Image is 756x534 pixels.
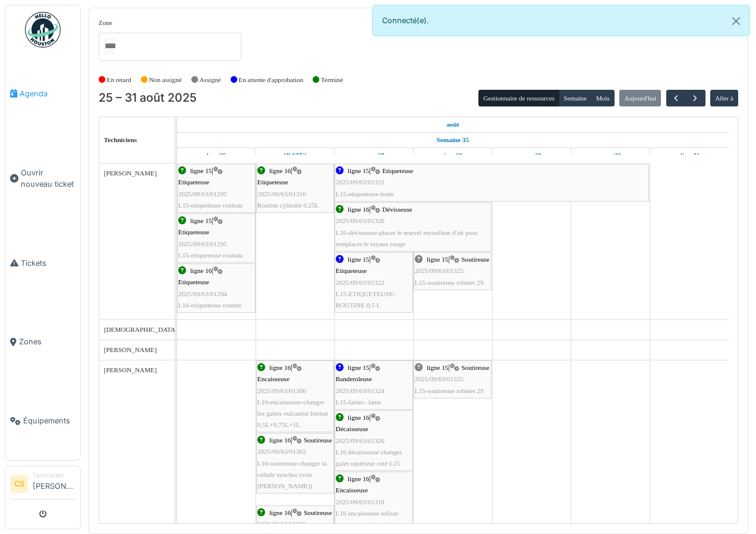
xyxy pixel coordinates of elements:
[440,148,465,163] a: 28 août 2025
[20,88,75,99] span: Agenda
[348,414,369,421] span: ligne 16
[348,475,369,482] span: ligne 16
[257,375,289,382] span: Encaisseuse
[19,336,75,347] span: Zones
[336,229,478,247] span: L16-dévisseuse-placer le nouvel enroulleur d'air pour remplacer le tuyaux rouge
[597,148,624,163] a: 30 août 2025
[519,148,545,163] a: 29 août 2025
[178,301,242,309] span: L16-etiqueteuse routine
[178,240,227,247] span: 2025/09/63/01295
[336,217,385,224] span: 2025/09/63/01326
[321,75,343,85] label: Terminé
[5,54,80,133] a: Agenda
[348,364,369,371] span: ligne 15
[204,148,229,163] a: 25 août 2025
[348,206,369,213] span: ligne 16
[676,148,703,163] a: 31 août 2025
[591,90,615,106] button: Mois
[257,448,306,455] span: 2025/09/63/01302
[336,178,385,186] span: 2025/09/63/01321
[372,5,750,36] div: Connecté(e).
[257,362,333,431] div: |
[178,278,209,285] span: Etiqueteuse
[415,375,464,382] span: 2025/09/63/01325
[190,217,212,224] span: ligne 15
[10,471,75,500] a: CS Technicien[PERSON_NAME]
[5,133,80,224] a: Ouvrir nouveau ticket
[336,290,396,309] span: L15-ETIQUETEUSE-ROUTINE 0.5 L
[200,75,221,85] label: Assigné
[257,165,333,211] div: |
[178,190,227,197] span: 2025/09/63/01295
[104,326,231,333] span: [DEMOGRAPHIC_DATA][PERSON_NAME]
[415,267,464,274] span: 2025/09/63/01325
[336,165,648,200] div: |
[33,471,75,497] li: [PERSON_NAME]
[21,167,75,190] span: Ouvrir nouveau ticket
[304,509,332,516] span: Soutireuse
[257,435,333,492] div: |
[336,398,382,406] span: L15-lantec- lame
[336,190,394,197] span: L15-etiqueteuse-hotte
[559,90,591,106] button: Semaine
[336,498,385,505] span: 2025/09/63/01318
[710,90,738,106] button: Aller à
[723,5,749,37] button: Close
[178,228,209,235] span: Etiqueteuse
[382,206,412,213] span: Dévisseuse
[178,202,242,209] span: L15-etiqueteuse rouleau
[5,303,80,382] a: Zones
[348,256,369,263] span: ligne 15
[238,75,303,85] label: En attente d'approbation
[149,75,182,85] label: Non assigné
[336,204,490,250] div: |
[336,412,412,469] div: |
[178,165,254,211] div: |
[336,254,412,311] div: |
[336,279,385,286] span: 2025/09/63/01322
[257,387,306,394] span: 2025/09/63/01300
[336,437,385,444] span: 2025/09/63/01320
[33,471,75,480] div: Technicien
[104,346,157,353] span: [PERSON_NAME]
[257,190,306,197] span: 2025/09/63/01316
[257,520,306,527] span: 2025/09/63/01299
[336,425,368,432] span: Décaisseuse
[348,167,369,174] span: ligne 15
[336,486,368,494] span: Encaisseuse
[190,167,212,174] span: ligne 15
[178,290,227,297] span: 2025/09/63/01294
[336,375,372,382] span: Banderoleuse
[257,398,328,428] span: L16-encaisseuse-changer les galets vulcanisé format 0,5L+0,75L+1L
[257,460,327,489] span: L16-soutireuse-changer la cellule synchro (voir [PERSON_NAME])
[269,167,291,174] span: ligne 16
[25,12,61,48] img: Badge_color-CXgf-gQk.svg
[434,133,472,147] a: Semaine 35
[619,90,661,106] button: Aujourd'hui
[461,364,489,371] span: Soutireuse
[281,148,310,163] a: 26 août 2025
[427,256,448,263] span: ligne 15
[257,202,319,209] span: Routine cylindre 0.25L
[104,169,157,177] span: [PERSON_NAME]
[685,90,705,107] button: Suivant
[104,136,137,143] span: Techniciens
[415,387,484,394] span: L15-soutireuse robinet 29
[178,265,254,311] div: |
[269,509,291,516] span: ligne 16
[178,178,209,186] span: Etiqueteuse
[427,364,448,371] span: ligne 15
[104,366,157,373] span: [PERSON_NAME]
[478,90,559,106] button: Gestionnaire de ressources
[269,364,291,371] span: ligne 16
[443,117,462,132] a: 25 août 2025
[178,215,254,261] div: |
[5,381,80,460] a: Équipements
[10,475,28,493] li: CS
[21,257,75,269] span: Tickets
[461,256,489,263] span: Soutireuse
[190,267,212,274] span: ligne 16
[666,90,686,107] button: Précédent
[336,362,412,408] div: |
[99,91,197,105] h2: 25 – 31 août 2025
